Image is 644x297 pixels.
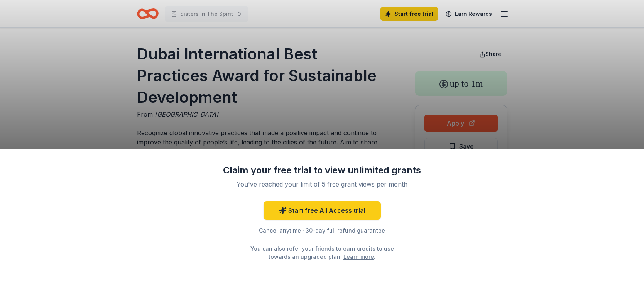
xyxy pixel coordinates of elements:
div: You've reached your limit of 5 free grant views per month [231,180,413,189]
a: Learn more [343,253,374,261]
div: You can also refer your friends to earn credits to use towards an upgraded plan. . [243,244,401,261]
div: Claim your free trial to view unlimited grants [222,164,423,177]
a: Start free All Access trial [264,201,381,220]
div: Cancel anytime · 30-day full refund guarantee [222,226,423,235]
